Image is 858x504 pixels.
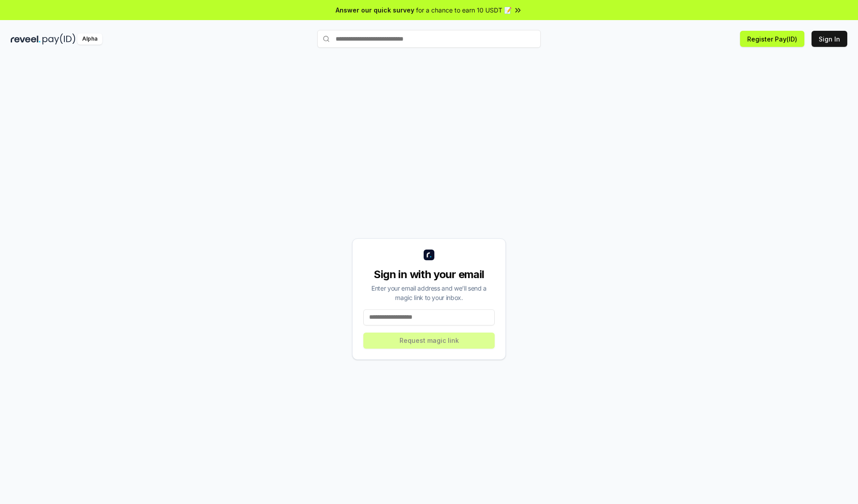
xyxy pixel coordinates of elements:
div: Alpha [77,33,102,45]
button: Register Pay(ID) [740,31,804,47]
img: logo_small [424,250,434,260]
img: pay_id [42,33,76,45]
span: Answer our quick survey [336,5,414,15]
div: Enter your email address and we’ll send a magic link to your inbox. [363,283,495,302]
img: reveel_dark [11,33,41,45]
div: Sign in with your email [363,267,495,282]
button: Sign In [812,31,847,47]
span: for a chance to earn 10 USDT 📝 [416,5,512,15]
